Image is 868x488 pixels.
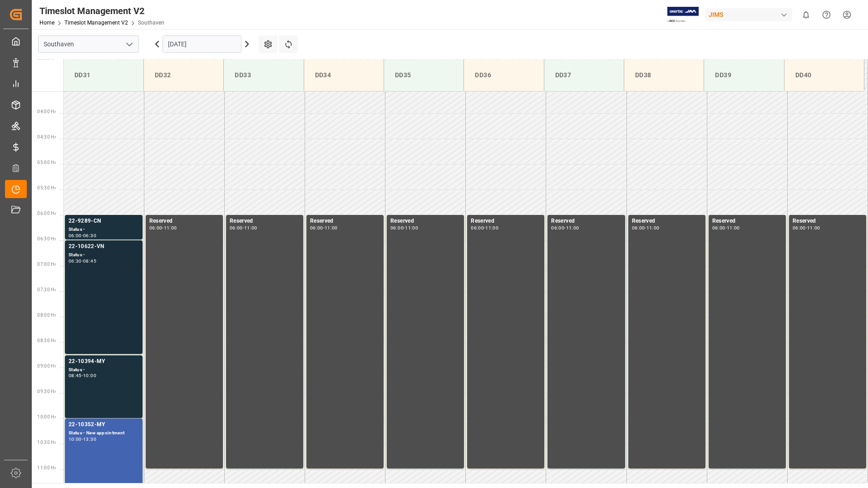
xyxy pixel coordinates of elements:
[792,67,857,84] div: DD40
[69,217,139,226] div: 22-9289-CN
[82,234,83,238] div: -
[37,465,56,470] span: 11:00 Hr
[37,211,56,216] span: 06:00 Hr
[471,226,484,230] div: 06:00
[37,109,56,114] span: 04:00 Hr
[711,67,776,84] div: DD39
[69,429,139,437] div: Status - New appointment
[705,8,792,21] div: JIMS
[631,67,696,84] div: DD38
[645,226,646,230] div: -
[471,67,536,84] div: DD36
[69,366,139,374] div: Status -
[69,259,82,263] div: 06:30
[231,67,296,84] div: DD33
[311,67,376,84] div: DD34
[391,67,456,84] div: DD35
[632,226,645,230] div: 06:00
[310,226,323,230] div: 06:00
[37,414,56,419] span: 10:00 Hr
[816,5,837,25] button: Help Center
[793,217,863,226] div: Reserved
[646,226,660,230] div: 11:00
[37,160,56,165] span: 05:00 Hr
[485,226,498,230] div: 11:00
[725,226,727,230] div: -
[796,5,816,25] button: show 0 new notifications
[243,226,244,230] div: -
[37,364,56,368] span: 09:00 Hr
[69,357,139,366] div: 22-10394-MY
[405,226,418,230] div: 11:00
[37,185,56,190] span: 05:30 Hr
[37,389,56,394] span: 09:30 Hr
[484,226,485,230] div: -
[564,226,566,230] div: -
[39,4,164,18] div: Timeslot Management V2
[712,226,725,230] div: 06:00
[82,373,83,378] div: -
[83,234,96,238] div: 06:30
[37,313,56,318] span: 08:00 Hr
[82,259,83,263] div: -
[323,226,325,230] div: -
[164,226,177,230] div: 11:00
[244,226,257,230] div: 11:00
[632,217,702,226] div: Reserved
[82,437,83,441] div: -
[69,234,82,238] div: 06:00
[69,437,82,441] div: 10:00
[38,35,139,53] input: Type to search/select
[163,35,242,53] input: DD.MM.YYYY
[551,217,621,226] div: Reserved
[37,338,56,343] span: 08:30 Hr
[39,20,54,26] a: Home
[37,236,56,241] span: 06:30 Hr
[122,37,136,51] button: open menu
[793,226,806,230] div: 06:00
[37,134,56,139] span: 04:30 Hr
[69,251,139,259] div: Status -
[807,226,820,230] div: 11:00
[551,226,564,230] div: 06:00
[471,217,541,226] div: Reserved
[83,437,96,441] div: 13:30
[162,226,163,230] div: -
[37,262,56,267] span: 07:00 Hr
[230,217,300,226] div: Reserved
[37,287,56,292] span: 07:30 Hr
[83,373,96,378] div: 10:00
[806,226,807,230] div: -
[310,217,380,226] div: Reserved
[151,67,216,84] div: DD32
[69,420,139,429] div: 22-10352-MY
[69,373,82,378] div: 08:45
[69,226,139,234] div: Status -
[712,217,782,226] div: Reserved
[69,242,139,251] div: 22-10622-VN
[64,20,128,26] a: Timeslot Management V2
[149,226,163,230] div: 06:00
[37,440,56,445] span: 10:30 Hr
[83,259,96,263] div: 08:45
[325,226,338,230] div: 11:00
[552,67,616,84] div: DD37
[705,6,796,23] button: JIMS
[71,67,136,84] div: DD31
[390,226,404,230] div: 06:00
[404,226,405,230] div: -
[667,7,699,23] img: Exertis%20JAM%20-%20Email%20Logo.jpg_1722504956.jpg
[390,217,460,226] div: Reserved
[566,226,579,230] div: 11:00
[230,226,243,230] div: 06:00
[149,217,219,226] div: Reserved
[727,226,740,230] div: 11:00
